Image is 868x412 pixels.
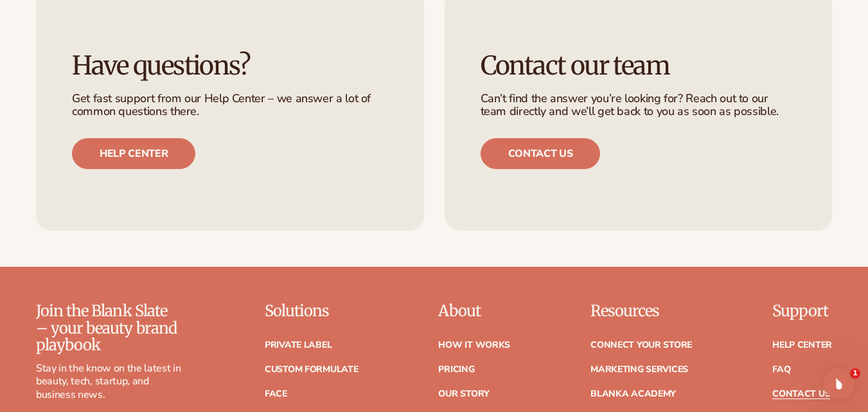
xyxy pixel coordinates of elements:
[590,341,692,350] a: Connect your store
[590,365,688,374] a: Marketing services
[438,365,474,374] a: Pricing
[72,93,388,118] p: Get fast support from our Help Center – we answer a lot of common questions there.
[72,51,388,80] h3: Have questions?
[772,365,790,374] a: FAQ
[36,362,181,402] p: Stay in the know on the latest in beauty, tech, startup, and business news.
[481,93,797,118] p: Can’t find the answer you’re looking for? Reach out to our team directly and we’ll get back to yo...
[265,390,287,399] a: Face
[438,303,510,319] p: About
[265,303,359,319] p: Solutions
[590,303,692,319] p: Resources
[772,303,832,319] p: Support
[36,303,181,354] p: Join the Blank Slate – your beauty brand playbook
[590,390,676,399] a: Blanka Academy
[824,368,855,399] iframe: Intercom live chat
[438,390,489,399] a: Our Story
[850,368,860,379] span: 1
[265,341,332,350] a: Private label
[772,341,832,350] a: Help Center
[481,51,797,80] h3: Contact our team
[772,390,830,399] a: Contact Us
[265,365,359,374] a: Custom formulate
[438,341,510,350] a: How It Works
[72,138,195,169] a: Help center
[481,138,601,169] a: Contact us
